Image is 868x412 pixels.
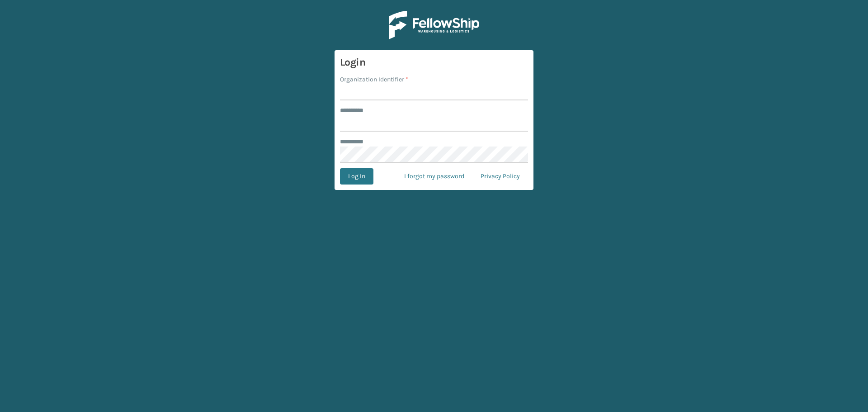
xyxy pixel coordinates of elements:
[340,168,373,185] button: Log In
[340,56,528,69] h3: Login
[340,75,408,84] label: Organization Identifier
[389,11,479,39] img: Logo
[396,168,472,185] a: I forgot my password
[472,168,528,185] a: Privacy Policy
